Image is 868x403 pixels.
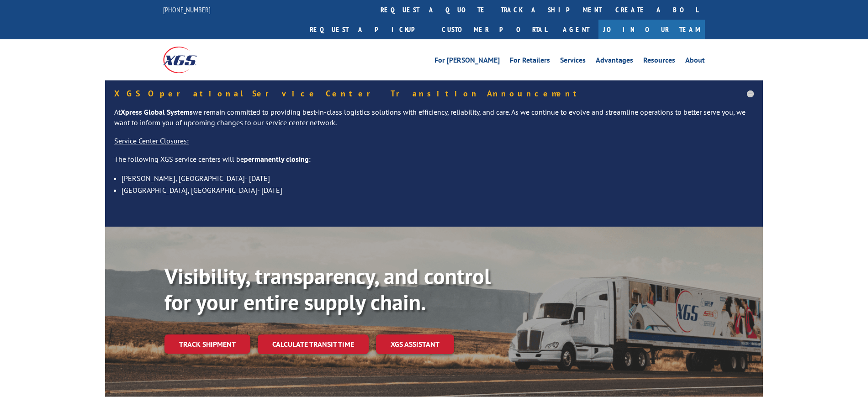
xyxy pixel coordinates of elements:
[114,90,754,98] h5: XGS Operational Service Center Transition Announcement
[554,20,598,39] a: Agent
[164,262,491,317] b: Visibility, transparency, and control for your entire supply chain.
[114,136,189,145] u: Service Center Closures:
[596,57,633,67] a: Advantages
[434,57,500,67] a: For [PERSON_NAME]
[376,334,454,354] a: XGS ASSISTANT
[244,154,309,164] strong: permanently closing
[435,20,554,39] a: Customer Portal
[122,172,754,184] li: [PERSON_NAME], [GEOGRAPHIC_DATA]- [DATE]
[163,5,211,14] a: [PHONE_NUMBER]
[114,107,754,136] p: At we remain committed to providing best-in-class logistics solutions with efficiency, reliabilit...
[258,334,369,354] a: Calculate transit time
[510,57,550,67] a: For Retailers
[643,57,675,67] a: Resources
[164,334,250,354] a: Track shipment
[560,57,586,67] a: Services
[685,57,705,67] a: About
[114,154,754,172] p: The following XGS service centers will be :
[121,107,193,117] strong: Xpress Global Systems
[598,20,705,39] a: Join Our Team
[122,184,754,196] li: [GEOGRAPHIC_DATA], [GEOGRAPHIC_DATA]- [DATE]
[303,20,435,39] a: Request a pickup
